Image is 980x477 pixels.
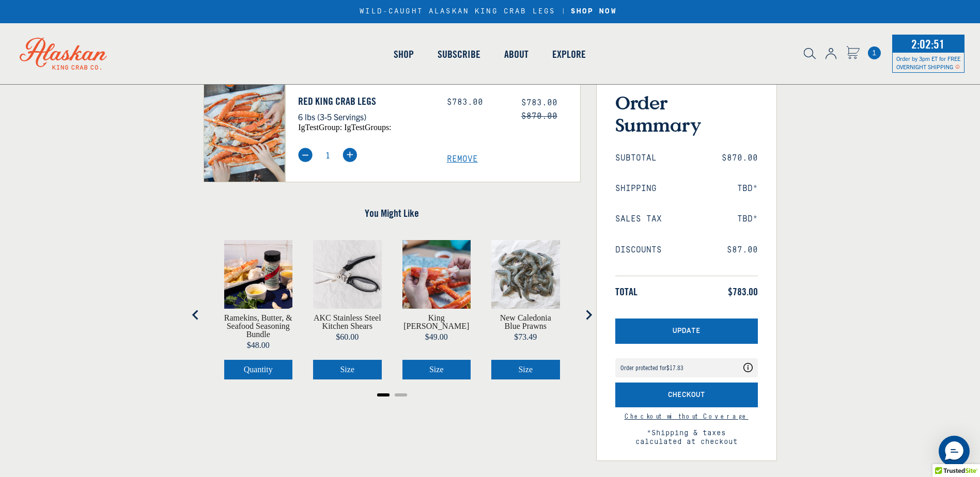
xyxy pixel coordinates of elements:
[336,332,359,341] span: $60.00
[402,360,471,379] button: Select King Crab Knuckles size
[313,240,382,309] img: AKC Stainless Steel Kitchen Shears
[395,393,407,396] button: Go to page 2
[826,48,836,59] img: account
[298,110,431,123] p: 6 lbs (3-5 Servings)
[896,55,960,70] span: Order by 3pm ET for FREE OVERNIGHT SHIPPING
[204,77,285,182] img: Red King Crab Legs - 6 lbs (3-5 Servings)
[402,240,471,309] img: King Crab Knuckles
[224,314,293,339] a: View Ramekins, Butter, & Seafood Seasoning Bundle
[615,184,657,194] span: Shipping
[673,327,701,336] span: Update
[567,7,620,16] a: SHOP NOW
[540,25,598,84] a: Explore
[303,230,392,390] div: product
[247,341,270,349] span: $48.00
[909,34,947,54] span: 2:02:51
[481,230,570,390] div: product
[955,63,960,70] span: Shipping Notice Icon
[204,207,581,219] h4: You Might Like
[298,148,313,162] img: minus
[298,95,431,107] a: Red King Crab Legs
[491,314,560,330] a: View New Caledonia Blue Prawns
[615,383,758,408] button: Checkout with Shipping Protection included for an additional fee as listed above
[518,365,533,374] span: Size
[224,360,293,379] button: Select Ramekins, Butter, & Seafood Seasoning Bundle quantity
[491,240,560,309] img: Caledonia blue prawns on parchment paper
[426,25,492,84] a: Subscribe
[313,314,382,330] a: View AKC Stainless Steel Kitchen Shears
[727,245,758,255] span: $87.00
[491,360,560,379] button: Select New Caledonia Blue Prawns size
[514,332,537,341] span: $73.49
[868,46,881,59] a: Cart
[722,153,758,163] span: $870.00
[846,46,860,61] a: Cart
[344,123,391,132] span: igTestGroups:
[571,7,617,15] strong: SHOP NOW
[615,153,657,163] span: Subtotal
[868,46,881,59] span: 1
[615,245,662,255] span: Discounts
[578,305,599,325] button: Next slide
[804,48,816,59] img: search
[313,360,382,379] button: Select AKC Stainless Steel Kitchen Shears size
[298,123,342,132] span: igTestGroup:
[615,285,637,298] span: Total
[340,365,354,374] span: Size
[447,154,580,164] a: Remove
[492,25,540,84] a: About
[521,98,557,107] span: $783.00
[615,214,662,224] span: Sales Tax
[625,411,749,421] a: Continue to checkout without Shipping Protection
[615,358,758,377] div: Coverage Options
[521,112,557,121] s: $870.00
[615,319,758,344] button: Update
[615,353,758,383] div: route shipping protection selector element
[425,332,448,341] span: $49.00
[377,393,390,396] button: Go to page 1
[244,365,273,374] span: Quantity
[360,7,620,16] div: WILD-CAUGHT ALASKAN KING CRAB LEGS |
[447,98,506,107] div: $783.00
[224,240,293,309] img: Ramekins, Butter, & Seafood Seasoning Bundle
[728,285,758,298] span: $783.00
[392,230,481,390] div: product
[620,364,683,371] div: Order protected for $17.83
[939,436,970,467] div: Messenger Dummy Widget
[185,305,206,325] button: Go to last slide
[429,365,444,374] span: Size
[204,390,581,398] ul: Select a slide to show
[214,230,303,390] div: product
[5,23,121,84] img: Alaskan King Crab Co. logo
[382,25,426,84] a: Shop
[615,91,758,136] h3: Order Summary
[668,391,705,400] span: Checkout
[343,148,357,162] img: plus
[615,420,758,447] span: *Shipping & taxes calculated at checkout
[402,314,471,330] a: View King Crab Knuckles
